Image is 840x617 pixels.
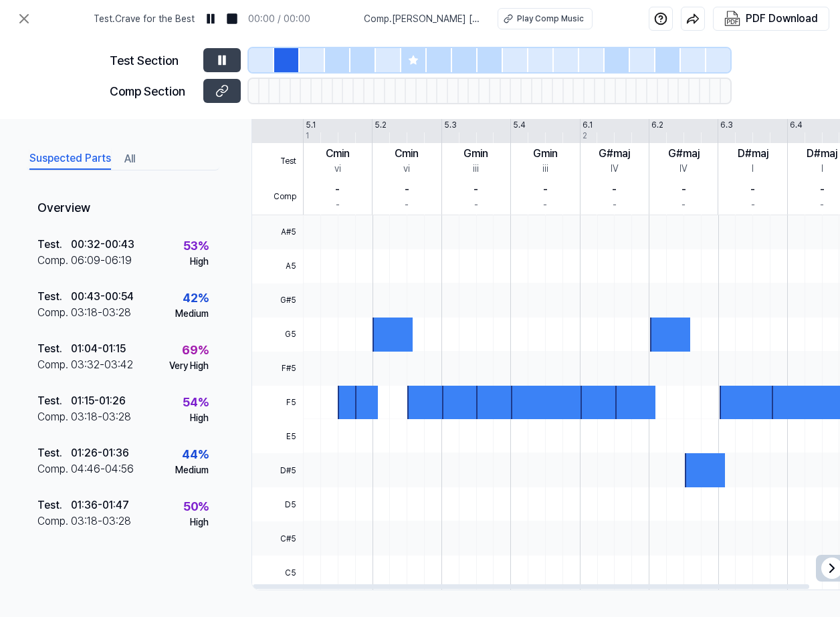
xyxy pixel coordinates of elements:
[444,119,457,131] div: 5.3
[252,487,303,521] span: D5
[463,146,488,162] div: Gmin
[679,162,688,176] div: IV
[403,162,410,176] div: vi
[751,198,755,212] div: -
[252,419,303,453] span: E5
[190,255,209,269] div: High
[190,411,209,425] div: High
[248,12,310,26] div: 00:00 / 00:00
[37,305,71,321] div: Comp .
[336,198,340,212] div: -
[37,253,71,269] div: Comp .
[681,198,686,212] div: -
[821,162,823,176] div: I
[252,352,303,386] span: F#5
[498,8,593,29] button: Play Comp Music
[27,189,219,227] div: Overview
[71,461,134,477] div: 04:46 - 04:56
[405,198,409,212] div: -
[182,445,209,463] div: 44 %
[668,146,700,162] div: G#maj
[183,289,209,307] div: 42 %
[722,7,821,30] button: PDF Download
[807,146,837,162] div: D#maj
[746,10,818,27] div: PDF Download
[37,357,71,373] div: Comp .
[37,289,71,305] div: Test .
[71,513,131,529] div: 03:18 - 03:28
[611,162,619,176] div: IV
[790,119,803,131] div: 6.4
[473,162,479,176] div: iii
[738,146,768,162] div: D#maj
[474,198,478,212] div: -
[720,119,733,131] div: 6.3
[37,237,71,253] div: Test .
[124,148,135,170] button: All
[599,146,630,162] div: G#maj
[517,13,584,25] div: Play Comp Music
[37,393,71,409] div: Test .
[71,305,131,321] div: 03:18 - 03:28
[306,130,309,142] div: 1
[474,182,478,198] div: -
[94,12,195,26] span: Test . Crave for the Best
[110,51,195,70] div: Test Section
[252,179,303,215] span: Comp
[686,12,700,25] img: share
[175,307,209,321] div: Medium
[364,12,482,26] span: Comp . [PERSON_NAME] [PERSON_NAME] Hai
[252,521,303,556] span: C#5
[71,357,133,373] div: 03:32 - 03:42
[654,12,667,25] img: help
[204,12,217,25] img: pause
[533,146,558,162] div: Gmin
[681,182,686,198] div: -
[335,182,340,198] div: -
[252,283,303,318] span: G#5
[110,82,195,100] div: Comp Section
[651,119,663,131] div: 6.2
[37,341,71,357] div: Test .
[252,143,303,179] span: Test
[306,119,316,131] div: 5.1
[543,182,548,198] div: -
[583,119,593,131] div: 6.1
[252,453,303,487] span: D#5
[583,130,587,142] div: 2
[37,461,71,477] div: Comp .
[183,237,209,255] div: 53 %
[29,148,111,170] button: Suspected Parts
[37,497,71,513] div: Test .
[612,182,617,198] div: -
[37,513,71,529] div: Comp .
[71,289,134,305] div: 00:43 - 00:54
[71,497,129,513] div: 01:36 - 01:47
[252,249,303,283] span: A5
[183,393,209,411] div: 54 %
[820,198,824,212] div: -
[71,237,134,253] div: 00:32 - 00:43
[750,182,755,198] div: -
[71,341,126,357] div: 01:04 - 01:15
[375,119,387,131] div: 5.2
[326,146,350,162] div: Cmin
[252,318,303,352] span: G5
[182,341,209,359] div: 69 %
[543,198,547,212] div: -
[175,463,209,477] div: Medium
[71,445,129,461] div: 01:26 - 01:36
[37,409,71,425] div: Comp .
[724,11,740,27] img: PDF Download
[334,162,341,176] div: vi
[252,215,303,249] span: A#5
[252,386,303,420] span: F5
[542,162,548,176] div: iii
[405,182,409,198] div: -
[37,445,71,461] div: Test .
[820,182,825,198] div: -
[252,556,303,590] span: C5
[513,119,526,131] div: 5.4
[71,253,132,269] div: 06:09 - 06:19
